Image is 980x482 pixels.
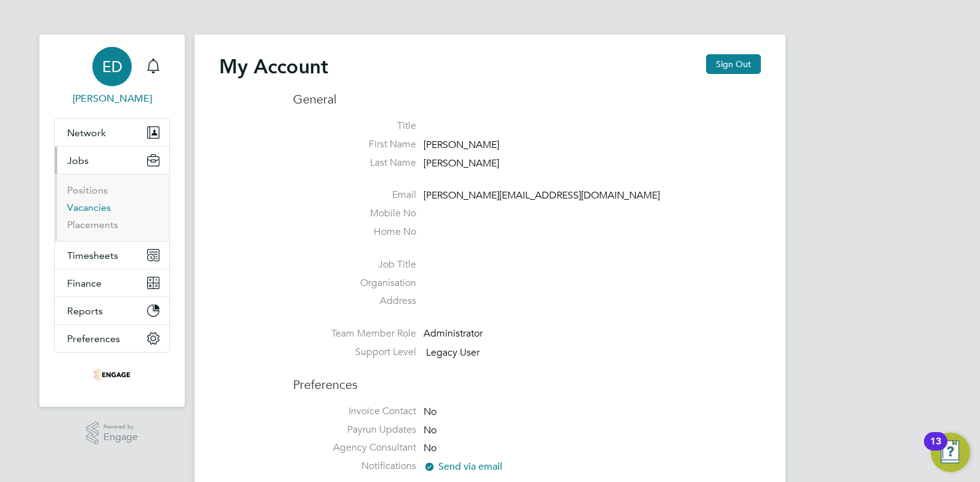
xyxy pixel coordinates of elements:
div: Administrator [424,327,540,340]
label: Home No [293,226,416,239]
label: Job Title [293,258,416,271]
button: Finance [55,269,169,296]
span: Engage [103,432,138,443]
button: Reports [55,297,169,324]
span: Jobs [67,155,89,166]
span: [PERSON_NAME] [424,157,499,170]
label: Team Member Role [293,327,416,340]
a: Powered byEngage [86,422,139,445]
span: Finance [67,277,102,289]
span: Send via email [424,460,502,473]
label: Payrun Updates [293,423,416,436]
label: Email [293,189,416,202]
div: Jobs [55,174,169,241]
button: Preferences [55,325,169,352]
nav: Main navigation [39,35,185,407]
span: ED [102,59,122,75]
label: Address [293,295,416,308]
button: Jobs [55,147,169,174]
span: Powered by [103,422,138,432]
h3: Preferences [293,364,761,393]
a: Go to home page [54,365,170,385]
label: Last Name [293,157,416,170]
label: Organisation [293,277,416,290]
label: Support Level [293,346,416,359]
a: Positions [67,184,108,196]
div: 13 [930,441,941,457]
a: Placements [67,219,118,231]
span: Network [67,127,106,139]
span: Ellie Dean [54,91,170,106]
span: Preferences [67,333,120,345]
label: First Name [293,138,416,151]
span: [PERSON_NAME][EMAIL_ADDRESS][DOMAIN_NAME] [424,190,660,202]
label: Invoice Contact [293,405,416,418]
span: Timesheets [67,250,118,261]
button: Sign Out [706,54,761,74]
h2: My Account [219,54,328,79]
span: No [424,406,436,418]
span: [PERSON_NAME] [424,139,499,151]
a: Vacancies [67,202,111,213]
span: No [424,443,436,455]
a: ED[PERSON_NAME] [54,47,170,106]
button: Open Resource Center, 13 new notifications [931,433,970,472]
img: omniapeople-logo-retina.png [94,365,131,385]
button: Timesheets [55,242,169,269]
label: Mobile No [293,207,416,220]
span: Legacy User [426,346,480,359]
h3: General [293,91,761,107]
button: Network [55,119,169,146]
span: Reports [67,305,103,317]
span: No [424,424,436,436]
label: Notifications [293,460,416,473]
label: Agency Consultant [293,441,416,454]
label: Title [293,120,416,133]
